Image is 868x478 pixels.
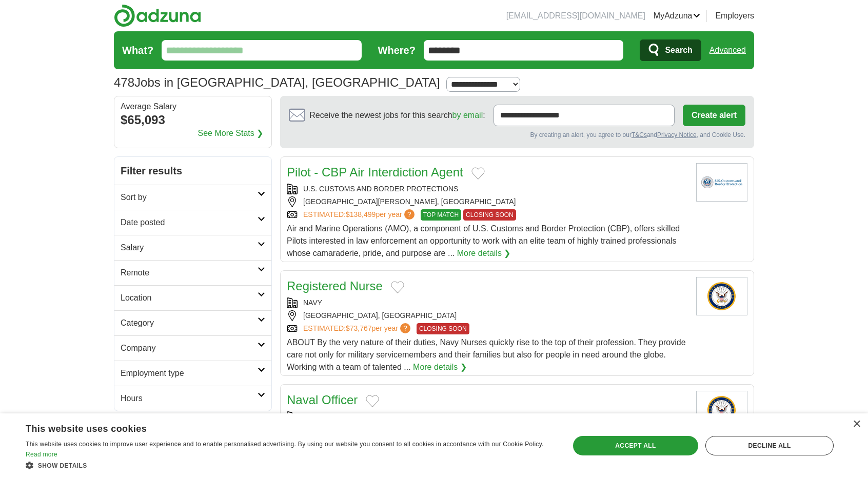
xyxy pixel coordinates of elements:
[346,210,376,218] span: $138,499
[121,267,258,279] h2: Remote
[114,335,271,361] a: Company
[287,279,383,293] a: Registered Nurse
[457,247,511,260] a: More details ❯
[26,451,57,458] a: Read more, opens a new window
[38,462,87,469] span: Show details
[709,40,746,61] a: Advanced
[696,277,747,315] img: U.S. Navy logo
[287,338,686,371] span: ABOUT By the very nature of their duties, Navy Nurses quickly rise to the top of their profession...
[303,209,417,221] a: ESTIMATED:$138,499per year?
[417,323,469,334] span: CLOSING SOON
[121,367,258,380] h2: Employment type
[715,10,754,22] a: Employers
[26,460,553,470] div: Show details
[121,242,258,254] h2: Salary
[26,441,544,448] span: This website uses cookies to improve user experience and to enable personalised advertising. By u...
[121,111,265,129] div: $65,093
[400,323,410,333] span: ?
[114,4,201,27] img: Adzuna logo
[287,184,688,194] div: U.S. CUSTOMS AND BORDER PROTECTIONS
[309,109,485,122] span: Receive the newest jobs for this search :
[654,10,701,22] a: MyAdzuna
[657,131,697,138] a: Privacy Notice
[114,235,271,260] a: Salary
[404,209,415,220] span: ?
[696,391,747,429] img: U.S. Navy logo
[289,130,745,140] div: By creating an alert, you agree to our and , and Cookie Use.
[640,39,701,61] button: Search
[287,165,463,179] a: Pilot - CBP Air Interdiction Agent
[366,395,379,407] button: Add to favorite jobs
[506,10,645,22] li: [EMAIL_ADDRESS][DOMAIN_NAME]
[378,43,416,58] label: Where?
[303,412,322,421] a: NAVY
[114,73,134,92] span: 478
[121,191,258,204] h2: Sort by
[303,298,322,307] a: NAVY
[413,361,467,373] a: More details ❯
[287,224,680,257] span: Air and Marine Operations (AMO), a component of U.S. Customs and Border Protection (CBP), offers ...
[121,342,258,354] h2: Company
[114,260,271,285] a: Remote
[114,157,271,185] h2: Filter results
[287,393,358,407] a: Naval Officer
[114,386,271,411] a: Hours
[114,361,271,386] a: Employment type
[632,131,647,138] a: T&Cs
[121,292,258,304] h2: Location
[705,436,834,455] div: Decline all
[346,324,372,332] span: $73,767
[421,209,461,221] span: TOP MATCH
[198,127,264,140] a: See More Stats ❯
[121,317,258,329] h2: Category
[114,310,271,335] a: Category
[696,163,747,202] img: Company logo
[303,323,412,334] a: ESTIMATED:$73,767per year?
[452,111,483,120] a: by email
[121,103,265,111] div: Average Salary
[287,310,688,321] div: [GEOGRAPHIC_DATA], [GEOGRAPHIC_DATA]
[114,185,271,210] a: Sort by
[683,105,745,126] button: Create alert
[287,196,688,207] div: [GEOGRAPHIC_DATA][PERSON_NAME], [GEOGRAPHIC_DATA]
[463,209,516,221] span: CLOSING SOON
[853,421,860,428] div: Close
[471,167,485,180] button: Add to favorite jobs
[26,420,527,435] div: This website uses cookies
[114,285,271,310] a: Location
[122,43,153,58] label: What?
[121,392,258,405] h2: Hours
[121,216,258,229] h2: Date posted
[114,210,271,235] a: Date posted
[573,436,698,455] div: Accept all
[665,40,692,61] span: Search
[391,281,404,293] button: Add to favorite jobs
[114,75,440,89] h1: Jobs in [GEOGRAPHIC_DATA], [GEOGRAPHIC_DATA]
